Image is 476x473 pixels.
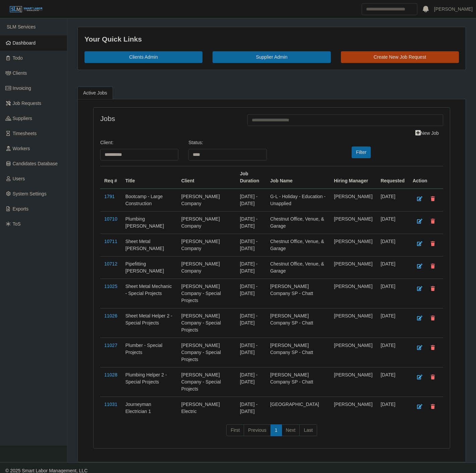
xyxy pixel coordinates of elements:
[266,211,330,234] td: Chestnut Office, Venue, & Garage
[266,308,330,338] td: [PERSON_NAME] Company SP - Chatt
[376,189,409,212] td: [DATE]
[104,216,117,222] a: 10710
[376,234,409,256] td: [DATE]
[13,176,25,181] span: Users
[236,338,266,367] td: [DATE] - [DATE]
[376,338,409,367] td: [DATE]
[362,3,417,15] input: Search
[121,279,177,308] td: Sheet Metal Mechanic - Special Projects
[121,234,177,256] td: Sheet Metal [PERSON_NAME]
[13,116,32,121] span: Suppliers
[376,279,409,308] td: [DATE]
[13,131,37,136] span: Timesheets
[177,338,236,367] td: [PERSON_NAME] Company - Special Projects
[13,206,28,212] span: Exports
[100,424,443,442] nav: pagination
[177,234,236,256] td: [PERSON_NAME] Company
[330,279,376,308] td: [PERSON_NAME]
[266,256,330,279] td: Chestnut Office, Venue, & Garage
[13,191,47,196] span: System Settings
[177,166,236,189] th: Client
[104,261,117,267] a: 10712
[376,367,409,397] td: [DATE]
[177,211,236,234] td: [PERSON_NAME] Company
[13,101,42,106] span: Job Requests
[104,194,115,199] a: 1791
[104,239,117,244] a: 10711
[376,256,409,279] td: [DATE]
[213,51,331,63] a: Supplier Admin
[100,166,121,189] th: Req #
[13,55,23,61] span: Todo
[330,397,376,419] td: [PERSON_NAME]
[236,308,266,338] td: [DATE] - [DATE]
[341,51,459,63] a: Create New Job Request
[121,367,177,397] td: Plumbing Helper 2 - Special Projects
[177,256,236,279] td: [PERSON_NAME] Company
[330,234,376,256] td: [PERSON_NAME]
[271,424,282,436] a: 1
[376,166,409,189] th: Requested
[177,367,236,397] td: [PERSON_NAME] Company - Special Projects
[104,343,117,348] a: 11027
[266,189,330,212] td: G-L - Holiday - Education - Unapplied
[434,6,473,13] a: [PERSON_NAME]
[236,189,266,212] td: [DATE] - [DATE]
[330,211,376,234] td: [PERSON_NAME]
[104,284,117,289] a: 11025
[236,166,266,189] th: Job Duration
[121,166,177,189] th: Title
[9,6,43,13] img: SLM Logo
[266,367,330,397] td: [PERSON_NAME] Company SP - Chatt
[7,24,36,29] span: SLM Services
[121,256,177,279] td: Pipefitting [PERSON_NAME]
[411,127,443,139] a: New Job
[266,338,330,367] td: [PERSON_NAME] Company SP - Chatt
[121,189,177,212] td: Bootcamp - Large Construction
[13,40,36,46] span: Dashboard
[84,51,202,63] a: Clients Admin
[236,397,266,419] td: [DATE] - [DATE]
[13,221,21,227] span: ToS
[330,338,376,367] td: [PERSON_NAME]
[188,139,203,146] label: Status:
[376,211,409,234] td: [DATE]
[330,256,376,279] td: [PERSON_NAME]
[236,367,266,397] td: [DATE] - [DATE]
[100,139,114,146] label: Client:
[13,85,31,91] span: Invoicing
[84,34,459,45] div: Your Quick Links
[236,279,266,308] td: [DATE] - [DATE]
[104,402,117,407] a: 11031
[376,397,409,419] td: [DATE]
[177,189,236,212] td: [PERSON_NAME] Company
[121,338,177,367] td: Plumber - Special Projects
[409,166,443,189] th: Action
[13,146,30,151] span: Workers
[177,279,236,308] td: [PERSON_NAME] Company - Special Projects
[104,313,117,318] a: 11026
[376,308,409,338] td: [DATE]
[177,308,236,338] td: [PERSON_NAME] Company - Special Projects
[236,256,266,279] td: [DATE] - [DATE]
[330,367,376,397] td: [PERSON_NAME]
[330,166,376,189] th: Hiring Manager
[266,234,330,256] td: Chestnut Office, Venue, & Garage
[266,279,330,308] td: [PERSON_NAME] Company SP - Chatt
[330,189,376,212] td: [PERSON_NAME]
[266,166,330,189] th: Job Name
[236,211,266,234] td: [DATE] - [DATE]
[121,308,177,338] td: Sheet Metal Helper 2 - Special Projects
[104,372,117,377] a: 11028
[121,397,177,419] td: Journeyman Electrician 1
[100,114,237,123] h4: Jobs
[13,161,58,166] span: Candidates Database
[177,397,236,419] td: [PERSON_NAME] Electric
[352,146,371,158] button: Filter
[77,86,113,100] a: Active Jobs
[266,397,330,419] td: [GEOGRAPHIC_DATA]
[330,308,376,338] td: [PERSON_NAME]
[121,211,177,234] td: Plumbing [PERSON_NAME]
[236,234,266,256] td: [DATE] - [DATE]
[13,70,27,76] span: Clients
